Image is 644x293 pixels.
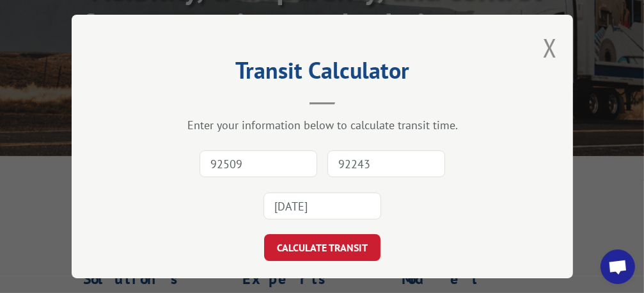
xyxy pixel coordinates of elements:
button: Close modal [543,31,557,65]
button: CALCULATE TRANSIT [264,234,381,261]
input: Dest. Zip [327,150,445,177]
h2: Transit Calculator [136,61,509,86]
input: Origin Zip [200,150,317,177]
div: Open chat [601,249,635,284]
div: Enter your information below to calculate transit time. [136,118,509,132]
input: Tender Date [263,193,381,219]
